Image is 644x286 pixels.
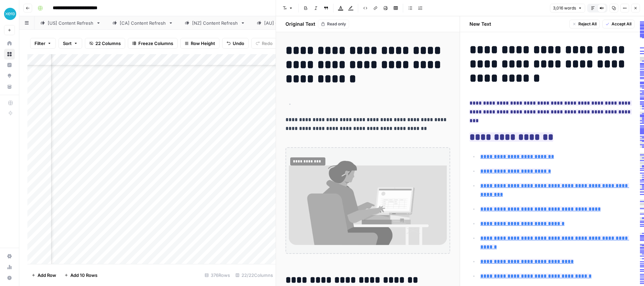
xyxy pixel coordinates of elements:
h2: Original Text [281,21,315,27]
span: Filter [34,40,45,47]
span: Row Height [191,40,215,47]
button: Redo [251,38,277,49]
div: [AU] Content Refresh [264,20,310,26]
span: 22 Columns [95,40,121,47]
div: 376 Rows [202,270,233,281]
a: [US] Content Refresh [34,16,107,30]
a: Insights [4,60,15,70]
button: Row Height [180,38,220,49]
h2: New Text [469,21,491,27]
a: Home [4,38,15,49]
button: Reject All [569,20,600,28]
a: Usage [4,262,15,272]
span: Add 10 Rows [70,272,97,279]
span: Add Row [38,272,56,279]
span: Redo [262,40,273,47]
span: Freeze Columns [138,40,173,47]
a: Opportunities [4,70,15,81]
button: 22 Columns [85,38,125,49]
span: Undo [233,40,244,47]
button: Add 10 Rows [60,270,101,281]
div: 22/22 Columns [233,270,276,281]
div: [CA] Content Refresh [120,20,166,26]
img: XeroOps Logo [4,8,16,20]
button: Undo [222,38,249,49]
button: Workspace: XeroOps [4,5,15,22]
button: Freeze Columns [128,38,178,49]
a: Your Data [4,81,15,92]
button: Add Row [27,270,60,281]
div: [NZ] Content Refresh [192,20,238,26]
span: Sort [63,40,72,47]
button: 3,016 words [550,4,585,13]
button: Sort [59,38,82,49]
a: Browse [4,49,15,60]
button: Filter [30,38,56,49]
span: 3,016 words [553,5,576,11]
a: [NZ] Content Refresh [179,16,251,30]
span: Read only [327,21,346,27]
a: Settings [4,251,15,262]
div: [US] Content Refresh [48,20,93,26]
a: [CA] Content Refresh [107,16,179,30]
button: Help + Support [4,272,15,283]
a: [AU] Content Refresh [251,16,323,30]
